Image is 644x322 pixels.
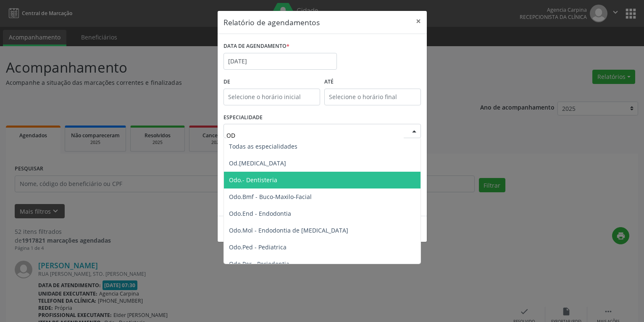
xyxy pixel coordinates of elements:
[324,76,421,89] label: ATÉ
[223,89,320,105] input: Selecione o horário inicial
[229,176,277,184] span: Odo.- Dentisteria
[229,209,291,217] span: Odo.End - Endodontia
[229,193,312,201] span: Odo.Bmf - Buco-Maxilo-Facial
[229,142,297,150] span: Todas as especialidades
[223,111,263,124] label: ESPECIALIDADE
[223,17,320,28] h5: Relatório de agendamentos
[229,226,348,234] span: Odo.Mol - Endodontia de [MEDICAL_DATA]
[226,127,404,144] input: Seleciona uma especialidade
[229,159,286,167] span: Od.[MEDICAL_DATA]
[223,53,337,70] input: Selecione uma data ou intervalo
[410,11,427,31] button: Close
[324,89,421,105] input: Selecione o horário final
[229,260,289,268] span: Odo.Per - Periodontia
[223,76,320,89] label: De
[229,243,287,251] span: Odo.Ped - Pediatrica
[223,40,289,53] label: DATA DE AGENDAMENTO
